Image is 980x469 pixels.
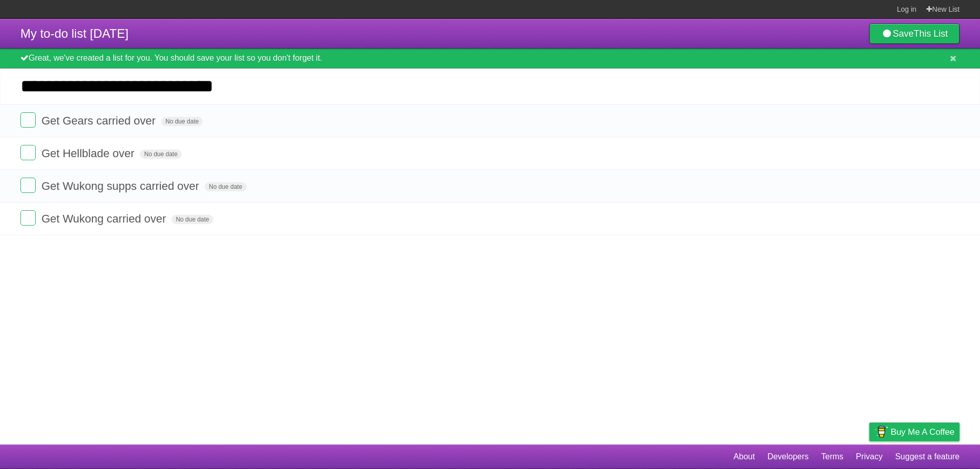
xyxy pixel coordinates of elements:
span: No due date [140,150,181,159]
a: SaveThis List [869,23,960,44]
a: Suggest a feature [895,447,960,466]
span: Get Wukong supps carried over [41,180,202,192]
a: Buy me a coffee [869,423,960,441]
label: Done [20,112,36,128]
span: No due date [161,117,203,126]
span: Buy me a coffee [891,423,954,441]
label: Done [20,145,36,160]
span: No due date [171,215,213,224]
label: Done [20,210,36,226]
label: Done [20,178,36,193]
a: Terms [821,447,844,466]
b: This List [914,29,948,39]
span: Get Wukong carried over [41,212,168,225]
a: Privacy [856,447,883,466]
span: Get Hellblade over [41,147,137,160]
img: Buy me a coffee [874,423,888,440]
span: No due date [205,182,246,191]
span: Get Gears carried over [41,114,158,127]
a: Developers [767,447,808,466]
span: My to-do list [DATE] [20,27,129,40]
a: About [733,447,755,466]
